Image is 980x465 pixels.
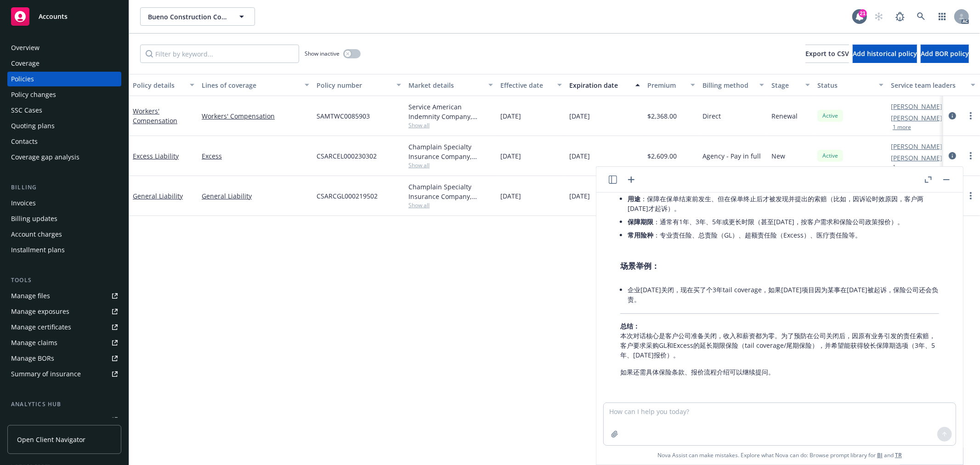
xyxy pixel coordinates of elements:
[702,111,721,121] span: Direct
[921,45,969,63] button: Add BOR policy
[140,7,255,26] button: Bueno Construction Company
[628,231,653,239] span: 常用险种
[7,183,121,192] div: Billing
[702,151,761,161] span: Agency - Pay in full
[600,446,959,465] span: Nova Assist can make mistakes. Explore what Nova can do: Browse prompt library for and
[313,74,405,96] button: Policy number
[11,56,40,71] div: Coverage
[569,191,590,201] span: [DATE]
[965,190,976,201] a: more
[408,102,493,121] div: Service American Indemnity Company, Service American Indemnity Company, Method Insurance
[965,150,976,161] a: more
[500,80,552,90] div: Effective date
[11,289,50,303] div: Manage files
[853,49,917,58] span: Add historical policy
[771,151,785,161] span: New
[947,150,958,161] a: circleInformation
[133,107,177,125] a: Workers' Compensation
[647,111,677,121] span: $2,368.00
[408,80,483,90] div: Market details
[11,367,81,381] div: Summary of insurance
[7,276,121,285] div: Tools
[408,121,493,129] span: Show all
[628,192,939,215] li: ：保障在保单结束前发生、但在保单终止后才被发现并提出的索赔（比如，因诉讼时效原因，客户两[DATE]才起诉）。
[620,260,939,272] h4: 场景举例：
[305,50,340,57] span: Show inactive
[853,45,917,63] button: Add historical policy
[11,304,69,319] div: Manage exposures
[405,74,497,96] button: Market details
[140,45,299,63] input: Filter by keyword...
[933,7,952,26] a: Switch app
[7,351,121,366] a: Manage BORs
[628,217,653,226] span: 保障期限
[7,134,121,149] a: Contacts
[628,228,939,242] li: ：专业责任险、总责险（GL）、超额责任险（Excess）、医疗责任险等。
[7,413,121,427] a: Loss summary generator
[11,196,36,210] div: Invoices
[11,103,42,118] div: SSC Cases
[870,7,888,26] a: Start snowing
[11,351,54,366] div: Manage BORs
[821,152,839,160] span: Active
[814,74,887,96] button: Status
[39,13,68,20] span: Accounts
[408,201,493,209] span: Show all
[891,102,942,111] a: [PERSON_NAME]
[317,111,370,121] span: SAMTWC0085903
[7,72,121,86] a: Policies
[921,49,969,58] span: Add BOR policy
[7,304,121,319] a: Manage exposures
[11,72,34,86] div: Policies
[891,153,942,163] a: [PERSON_NAME]
[11,335,57,350] div: Manage claims
[11,243,65,257] div: Installment plans
[7,150,121,164] a: Coverage gap analysis
[133,80,184,90] div: Policy details
[699,74,768,96] button: Billing method
[702,80,754,90] div: Billing method
[628,215,939,228] li: ：通常有1年、3年、5年或更长时限（甚至[DATE]，按客户需求和保险公司政策报价）。
[133,192,183,200] a: General Liability
[11,413,87,427] div: Loss summary generator
[317,151,377,161] span: CSARCEL000230302
[7,211,121,226] a: Billing updates
[805,49,849,58] span: Export to CSV
[500,191,521,201] span: [DATE]
[877,451,883,459] a: BI
[628,194,640,203] span: 用途
[11,87,56,102] div: Policy changes
[891,80,965,90] div: Service team leaders
[859,9,867,17] div: 21
[317,191,378,201] span: CSARCGL000219502
[202,111,309,121] a: Workers' Compensation
[647,80,685,90] div: Premium
[7,4,121,29] a: Accounts
[11,134,38,149] div: Contacts
[887,74,979,96] button: Service team leaders
[11,211,57,226] div: Billing updates
[133,152,179,160] a: Excess Liability
[317,80,391,90] div: Policy number
[7,367,121,381] a: Summary of insurance
[7,40,121,55] a: Overview
[198,74,313,96] button: Lines of coverage
[202,151,309,161] a: Excess
[17,435,85,444] span: Open Client Navigator
[7,243,121,257] a: Installment plans
[891,7,909,26] a: Report a Bug
[895,451,902,459] a: TR
[893,125,911,130] button: 1 more
[7,400,121,409] div: Analytics hub
[805,45,849,63] button: Export to CSV
[821,112,839,120] span: Active
[7,320,121,335] a: Manage certificates
[620,322,640,330] span: 总结：
[768,74,814,96] button: Stage
[771,111,798,121] span: Renewal
[202,191,309,201] a: General Liability
[11,227,62,242] div: Account charges
[7,119,121,133] a: Quoting plans
[408,142,493,161] div: Champlain Specialty Insurance Company, Champlain Insurance Group LLC, CRC Group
